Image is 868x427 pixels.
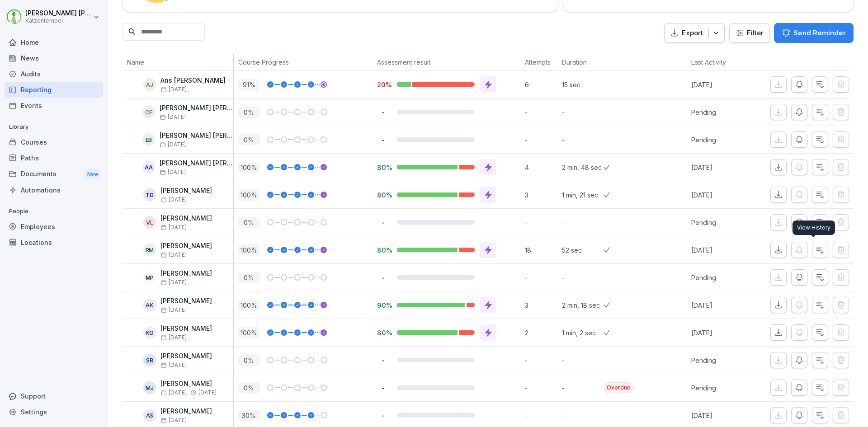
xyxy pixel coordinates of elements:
p: Assessment result [377,57,516,67]
span: [DATE] [160,389,187,396]
div: AA [142,161,155,174]
p: [DATE] [691,411,756,420]
a: DocumentsNew [5,166,103,183]
div: Locations [5,235,103,250]
p: Send Reminder [793,28,846,38]
p: 0 % [238,355,260,366]
div: View History [793,221,835,235]
p: Pending [691,135,756,145]
a: Audits [5,66,103,82]
p: - [377,108,390,117]
p: [PERSON_NAME] [160,270,212,277]
p: 80% [377,328,390,337]
p: 3 [525,300,557,310]
p: - [377,411,390,420]
p: Ans [PERSON_NAME] [160,77,226,84]
button: Send Reminder [774,23,854,43]
div: Courses [5,134,103,150]
div: Home [5,34,103,50]
p: - [562,218,604,227]
p: - [525,411,557,420]
p: 91 % [238,79,260,90]
p: - [377,273,390,282]
p: [PERSON_NAME] [PERSON_NAME] [PERSON_NAME] [25,9,91,17]
p: 0 % [238,107,260,118]
a: Reporting [5,82,103,98]
div: Filter [735,28,764,38]
p: 15 sec [562,80,604,89]
div: AS [143,409,156,422]
p: [PERSON_NAME] [160,215,212,222]
p: [PERSON_NAME] [160,408,212,415]
p: [PERSON_NAME] [160,380,217,388]
div: Documents [5,166,103,183]
div: RM [143,244,156,256]
p: 80% [377,191,390,199]
div: Employees [5,219,103,235]
p: 0 % [238,134,260,145]
p: [PERSON_NAME] [PERSON_NAME] [160,160,233,167]
span: [DATE] [160,197,187,203]
p: Name [127,57,229,67]
p: [DATE] [691,328,756,338]
p: - [562,108,604,117]
p: - [525,108,557,117]
a: Settings [5,404,103,420]
p: - [525,273,557,282]
p: [PERSON_NAME] [PERSON_NAME] [160,132,233,140]
p: 4 [525,163,557,172]
p: [PERSON_NAME] [160,242,212,250]
p: [DATE] [691,163,756,172]
p: [PERSON_NAME] [160,325,212,333]
p: - [377,356,390,365]
p: [PERSON_NAME] [PERSON_NAME] Fica [160,104,233,112]
div: Support [5,388,103,404]
p: Pending [691,383,756,393]
p: Pending [691,108,756,117]
span: [DATE] [160,224,187,230]
p: 6 [525,80,557,89]
p: - [525,356,557,365]
span: [DATE] [160,141,186,148]
div: Overdue [604,382,634,393]
div: AJ [143,78,156,91]
p: - [562,411,604,420]
p: 100 % [238,327,260,338]
p: [PERSON_NAME] [160,352,212,360]
p: 1 min, 21 sec [562,190,604,200]
p: [DATE] [691,300,756,310]
p: 20% [377,80,390,89]
p: 52 sec [562,245,604,255]
p: Library [5,120,103,134]
p: Katzentempel [25,18,91,24]
span: [DATE] [160,334,187,341]
p: 18 [525,245,557,255]
p: [PERSON_NAME] [160,297,212,305]
p: Duration [562,57,599,67]
span: [DATE] [160,114,186,120]
p: Last Activity [691,57,752,67]
span: [DATE] [160,279,187,286]
div: New [85,169,100,179]
p: - [525,218,557,227]
div: Paths [5,150,103,166]
p: Export [682,28,703,38]
p: 30 % [238,410,260,421]
a: Automations [5,182,103,198]
div: MJ [143,381,156,394]
p: [DATE] [691,245,756,255]
p: - [562,135,604,145]
p: 100 % [238,300,260,311]
p: - [525,135,557,145]
span: [DATE] [160,169,186,175]
p: 100 % [238,162,260,173]
div: KG [143,326,156,339]
a: Events [5,98,103,113]
button: Export [664,23,725,43]
span: [DATE] [160,417,187,423]
p: Pending [691,356,756,365]
p: 80% [377,246,390,254]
